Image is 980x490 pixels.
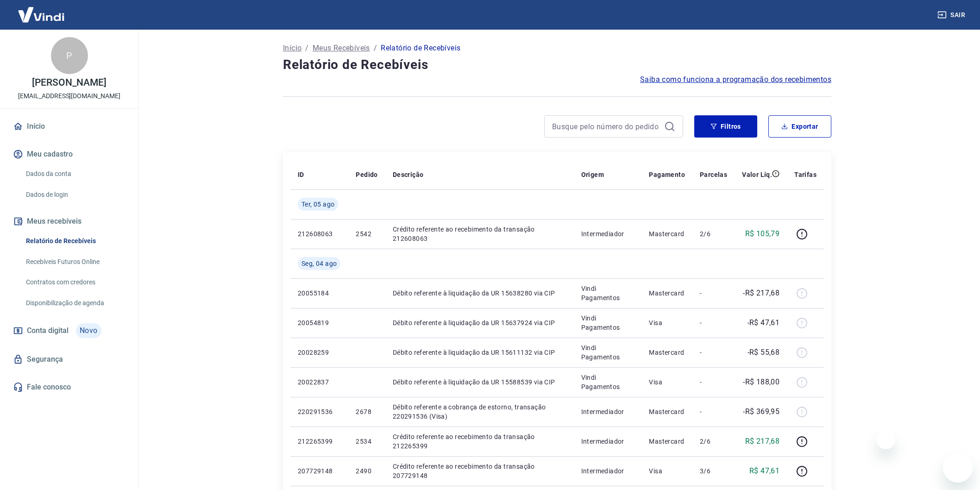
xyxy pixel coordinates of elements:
[22,164,127,183] a: Dados da conta
[877,431,895,449] iframe: Fechar mensagem
[700,229,727,239] p: 2/6
[649,466,685,476] p: Visa
[298,170,304,179] p: ID
[22,273,127,292] a: Contratos com credores
[11,211,127,232] button: Meus recebíveis
[649,348,685,357] p: Mastercard
[393,289,566,298] p: Débito referente à liquidação da UR 15638280 via CIP
[283,56,831,74] h4: Relatório de Recebíveis
[581,170,604,179] p: Origem
[302,200,334,209] span: Ter, 05 ago
[393,318,566,327] p: Débito referente à liquidação da UR 15637924 via CIP
[27,324,69,337] span: Conta digital
[743,377,779,388] p: -R$ 188,00
[298,348,341,357] p: 20028259
[649,289,685,298] p: Mastercard
[298,466,341,476] p: 207729148
[552,119,660,133] input: Busque pelo número do pedido
[298,318,341,327] p: 20054819
[356,437,377,446] p: 2534
[745,436,780,447] p: R$ 217,68
[283,43,302,54] a: Início
[745,228,780,239] p: R$ 105,79
[305,43,308,54] p: /
[748,347,780,358] p: -R$ 55,68
[943,453,973,483] iframe: Botão para abrir a janela de mensagens
[298,437,341,446] p: 212265399
[649,407,685,416] p: Mastercard
[393,432,566,451] p: Crédito referente ao recebimento da transação 212265399
[22,185,127,204] a: Dados de login
[313,43,370,54] a: Meus Recebíveis
[794,170,817,179] p: Tarifas
[581,466,634,476] p: Intermediador
[356,170,377,179] p: Pedido
[581,407,634,416] p: Intermediador
[700,170,727,179] p: Parcelas
[581,437,634,446] p: Intermediador
[581,284,634,302] p: Vindi Pagamentos
[11,116,127,137] a: Início
[700,466,727,476] p: 3/6
[393,225,566,243] p: Crédito referente ao recebimento da transação 212608063
[748,317,780,328] p: -R$ 47,61
[694,115,757,138] button: Filtros
[298,377,341,387] p: 20022837
[393,402,566,421] p: Débito referente a cobrança de estorno, transação 220291536 (Visa)
[32,78,106,88] p: [PERSON_NAME]
[302,259,337,268] span: Seg, 04 ago
[298,289,341,298] p: 20055184
[393,348,566,357] p: Débito referente à liquidação da UR 15611132 via CIP
[649,318,685,327] p: Visa
[700,377,727,387] p: -
[298,229,341,239] p: 212608063
[393,170,424,179] p: Descrição
[700,348,727,357] p: -
[51,37,88,74] div: P
[11,0,71,29] img: Vindi
[743,406,779,417] p: -R$ 369,95
[22,252,127,271] a: Recebíveis Futuros Online
[381,43,460,54] p: Relatório de Recebíveis
[76,323,101,338] span: Novo
[649,170,685,179] p: Pagamento
[298,407,341,416] p: 220291536
[581,314,634,332] p: Vindi Pagamentos
[649,437,685,446] p: Mastercard
[356,466,377,476] p: 2490
[356,407,377,416] p: 2678
[700,318,727,327] p: -
[18,91,120,101] p: [EMAIL_ADDRESS][DOMAIN_NAME]
[11,349,127,370] a: Segurança
[649,377,685,387] p: Visa
[393,462,566,480] p: Crédito referente ao recebimento da transação 207729148
[581,343,634,362] p: Vindi Pagamentos
[22,294,127,313] a: Disponibilização de agenda
[700,437,727,446] p: 2/6
[11,320,127,342] a: Conta digitalNovo
[22,232,127,251] a: Relatório de Recebíveis
[742,170,772,179] p: Valor Líq.
[640,74,831,85] a: Saiba como funciona a programação dos recebimentos
[581,229,634,239] p: Intermediador
[11,144,127,164] button: Meu cadastro
[749,465,779,477] p: R$ 47,61
[936,6,969,24] button: Sair
[768,115,831,138] button: Exportar
[393,377,566,387] p: Débito referente à liquidação da UR 15588539 via CIP
[649,229,685,239] p: Mastercard
[700,407,727,416] p: -
[11,377,127,397] a: Fale conosco
[356,229,377,239] p: 2542
[581,373,634,391] p: Vindi Pagamentos
[743,288,779,299] p: -R$ 217,68
[374,43,377,54] p: /
[700,289,727,298] p: -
